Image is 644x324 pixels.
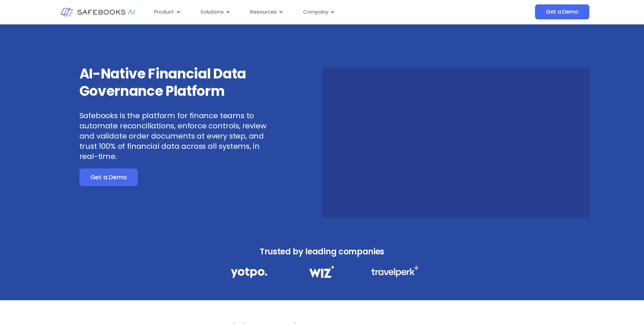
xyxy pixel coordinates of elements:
[90,174,127,181] span: Get a Demo
[79,111,280,162] p: Safebooks is the platform for finance teams to automate reconciliations, enforce controls, review...
[250,8,277,16] span: Resources
[216,245,428,258] h3: Trusted by leading companies
[79,65,280,100] h3: AI-Native Financial Data Governance Platform
[149,5,467,19] nav: Menu
[79,168,138,186] a: Get a Demo
[546,8,578,15] span: Get a Demo
[306,265,338,278] img: Financial Data Governance 2
[149,5,467,19] div: Menu Toggle
[535,4,589,19] a: Get a Demo
[231,265,267,280] img: Financial Data Governance 1
[371,265,419,277] img: Financial Data Governance 3
[303,8,328,16] span: Company
[201,8,224,16] span: Solutions
[154,8,174,16] span: Product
